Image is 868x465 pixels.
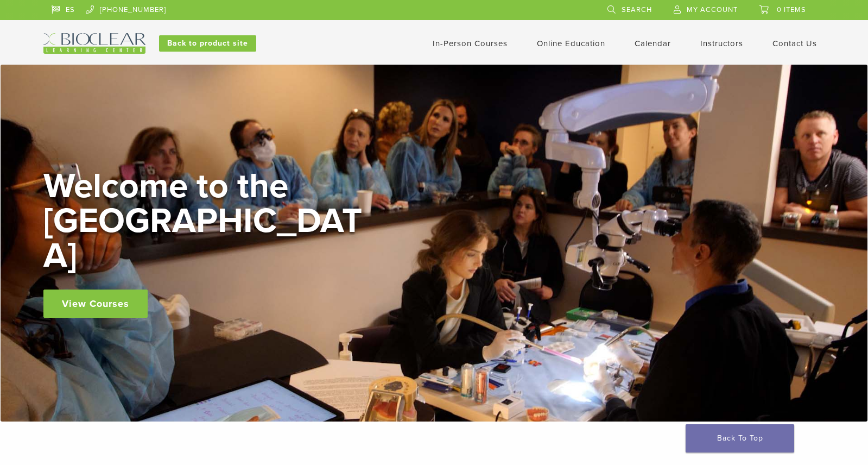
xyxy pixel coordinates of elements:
[700,39,743,48] a: Instructors
[772,39,817,48] a: Contact Us
[686,424,794,453] a: Back To Top
[777,5,806,14] span: 0 items
[43,169,369,273] h2: Welcome to the [GEOGRAPHIC_DATA]
[635,39,671,48] a: Calendar
[433,39,508,48] a: In-Person Courses
[43,33,145,54] img: Bioclear
[159,35,256,52] a: Back to product site
[43,290,148,318] a: View Courses
[537,39,605,48] a: Online Education
[622,5,652,14] span: Search
[687,5,738,14] span: My Account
